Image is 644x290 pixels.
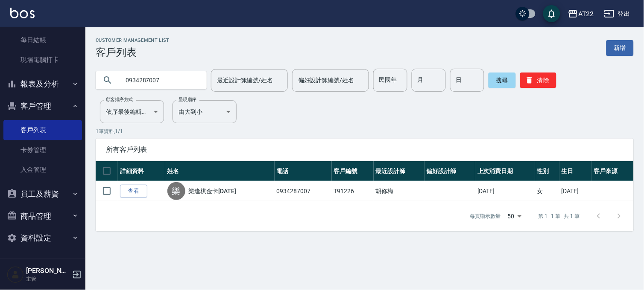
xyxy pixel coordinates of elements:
td: 胡修梅 [374,181,424,201]
th: 上次消費日期 [475,161,535,181]
a: 樂逢棋金卡[DATE] [189,187,236,195]
button: AT22 [565,5,597,23]
th: 客戶編號 [332,161,374,181]
p: 第 1–1 筆 共 1 筆 [539,212,580,220]
p: 每頁顯示數量 [470,212,501,220]
h2: Customer Management List [96,38,170,43]
label: 呈現順序 [179,96,196,103]
td: [DATE] [559,181,592,201]
a: 入金管理 [3,160,82,180]
h3: 客戶列表 [96,46,170,58]
a: 現場電腦打卡 [3,50,82,70]
div: 依序最後編輯時間 [100,100,164,123]
th: 最近設計師 [374,161,424,181]
button: 清除 [520,72,556,88]
th: 性別 [535,161,559,181]
button: 資料設定 [3,227,82,249]
th: 偏好設計師 [424,161,475,181]
div: 50 [504,205,525,228]
button: 報表及分析 [3,73,82,95]
th: 姓名 [165,161,275,181]
td: [DATE] [475,181,535,201]
div: 由大到小 [173,100,237,123]
button: 客戶管理 [3,95,82,117]
th: 電話 [275,161,332,181]
td: 0934287007 [275,181,332,201]
td: 女 [535,181,559,201]
a: 查看 [120,185,147,198]
a: 卡券管理 [3,140,82,160]
span: 所有客戶列表 [106,145,624,154]
button: 登出 [601,6,634,22]
th: 生日 [559,161,592,181]
p: 1 筆資料, 1 / 1 [96,128,634,135]
th: 詳細資料 [118,161,165,181]
a: 新增 [606,40,634,56]
th: 客戶來源 [592,161,634,181]
div: 樂 [167,182,185,200]
button: save [543,5,560,22]
a: 每日結帳 [3,30,82,50]
input: 搜尋關鍵字 [120,69,200,92]
button: 商品管理 [3,205,82,227]
td: T91226 [332,181,374,201]
img: Logo [10,8,35,18]
div: AT22 [578,9,594,19]
h5: [PERSON_NAME] [26,267,70,275]
button: 搜尋 [489,72,516,88]
p: 主管 [26,275,70,283]
label: 顧客排序方式 [106,96,133,103]
a: 客戶列表 [3,120,82,140]
button: 員工及薪資 [3,183,82,205]
img: Person [7,266,24,283]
